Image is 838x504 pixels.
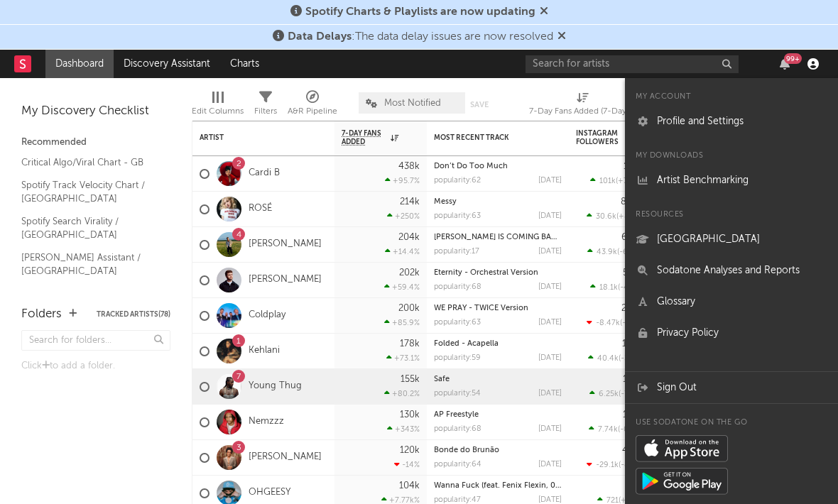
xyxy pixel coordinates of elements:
[624,162,647,171] div: 164M
[385,176,420,185] div: +95.7 %
[400,197,420,207] div: 214k
[589,424,647,434] div: ( )
[394,460,420,469] div: -14 %
[434,198,457,206] a: Messy
[384,389,420,398] div: +80.2 %
[784,53,802,64] div: 99 +
[621,390,645,398] span: -71.4 %
[398,304,420,313] div: 200k
[434,461,481,469] div: popularity: 64
[249,487,290,499] a: OHGEESY
[434,234,562,241] div: JESUS IS COMING BACK SOON
[305,6,535,18] span: Spotify Charts & Playlists are now updating
[598,426,618,434] span: 7.74k
[597,355,619,363] span: 40.4k
[623,268,647,278] div: 5.17M
[621,233,647,242] div: 6.25M
[398,233,420,242] div: 204k
[587,212,647,221] div: ( )
[538,461,562,469] div: [DATE]
[400,410,420,420] div: 130k
[97,311,170,318] button: Tracked Artists(78)
[21,103,170,120] div: My Discovery Checklist
[387,424,420,434] div: +343 %
[434,269,562,277] div: Eternity - Orchestral Version
[625,165,838,196] a: Artist Benchmarking
[288,31,553,43] span: : The data delay issues are now resolved
[400,339,420,349] div: 178k
[620,426,645,434] span: -0.22 %
[254,85,277,126] div: Filters
[434,425,481,433] div: popularity: 68
[596,213,616,221] span: 30.6k
[621,197,647,207] div: 84.5M
[599,390,619,398] span: 6.25k
[254,103,277,120] div: Filters
[387,212,420,221] div: +250 %
[434,305,528,312] a: WE PRAY - TWICE Version
[538,212,562,220] div: [DATE]
[622,446,647,455] div: 42.1M
[587,460,647,469] div: ( )
[434,376,562,383] div: Safe
[622,319,645,327] span: -184 %
[588,354,647,363] div: ( )
[249,416,284,428] a: Nemzzz
[590,176,647,185] div: ( )
[114,50,220,78] a: Discovery Assistant
[21,134,170,151] div: Recommended
[288,31,352,43] span: Data Delays
[538,390,562,398] div: [DATE]
[596,319,620,327] span: -8.47k
[780,58,790,70] button: 99+
[590,283,647,292] div: ( )
[625,372,838,403] a: Sign Out
[342,129,387,146] span: 7-Day Fans Added
[434,411,562,419] div: AP Freestyle
[384,283,420,292] div: +59.4 %
[249,380,302,393] a: Young Thug
[526,55,739,73] input: Search for artists
[21,155,156,170] a: Critical Algo/Viral Chart - GB
[21,306,62,323] div: Folders
[434,177,481,185] div: popularity: 62
[621,355,645,363] span: -37.5 %
[249,168,280,180] a: Cardi B
[538,177,562,185] div: [DATE]
[434,390,481,398] div: popularity: 54
[623,410,647,420] div: 1.22M
[599,177,616,185] span: 101k
[587,247,647,256] div: ( )
[596,461,619,469] span: -29.1k
[192,103,244,120] div: Edit Columns
[434,234,587,241] a: [PERSON_NAME] IS COMING BACK SOON
[21,358,170,375] div: Click to add a folder.
[434,163,562,170] div: Don’t Do Too Much
[384,318,420,327] div: +85.9 %
[399,481,420,491] div: 104k
[434,269,538,277] a: Eternity - Orchestral Version
[538,283,562,291] div: [DATE]
[434,354,481,362] div: popularity: 59
[399,268,420,278] div: 202k
[599,284,618,292] span: 18.1k
[625,255,838,286] a: Sodatone Analyses and Reports
[434,283,481,291] div: popularity: 68
[625,286,838,317] a: Glossary
[625,148,838,165] div: My Downloads
[619,213,645,221] span: +869 %
[434,482,562,490] div: Wanna Fuck (feat. Fenix Flexin, 03 Greedo, Jeezy Obama, & Kalan.frfr)
[192,85,244,126] div: Edit Columns
[21,250,156,279] a: [PERSON_NAME] Assistant / [GEOGRAPHIC_DATA]
[386,354,420,363] div: +73.1 %
[538,319,562,327] div: [DATE]
[620,284,645,292] span: -47.2 %
[200,133,306,142] div: Artist
[288,103,337,120] div: A&R Pipeline
[434,447,499,454] a: Bonde do Brunão
[249,239,322,251] a: [PERSON_NAME]
[587,318,647,327] div: ( )
[220,50,269,78] a: Charts
[557,31,566,43] span: Dismiss
[538,354,562,362] div: [DATE]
